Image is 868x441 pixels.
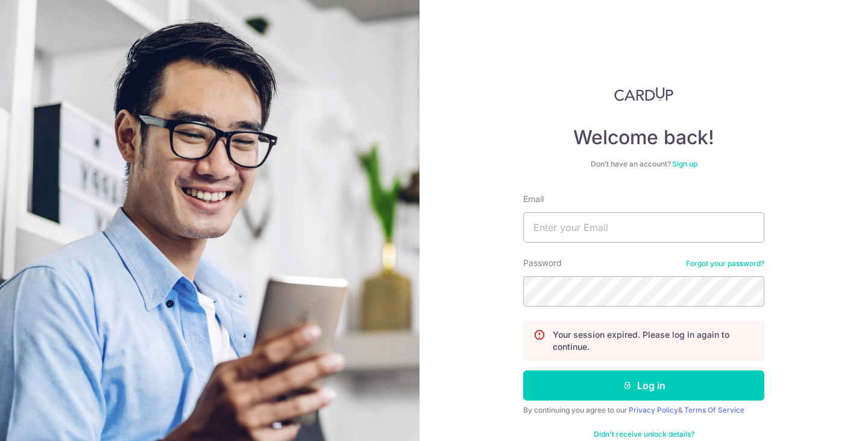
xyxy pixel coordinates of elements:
a: Didn't receive unlock details? [594,430,694,439]
h4: Welcome back! [523,125,764,150]
a: Forgot your password? [686,259,764,268]
a: Privacy Policy [629,405,678,414]
p: Your session expired. Please log in again to continue. [553,329,754,353]
label: Email [523,193,544,205]
button: Log in [523,370,764,401]
label: Password [523,257,562,269]
div: By continuing you agree to our & [523,405,764,415]
div: Don’t have an account? [523,159,764,169]
a: Terms Of Service [684,405,744,414]
img: CardUp Logo [614,87,673,101]
a: Sign up [672,159,697,168]
input: Enter your Email [523,212,764,243]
